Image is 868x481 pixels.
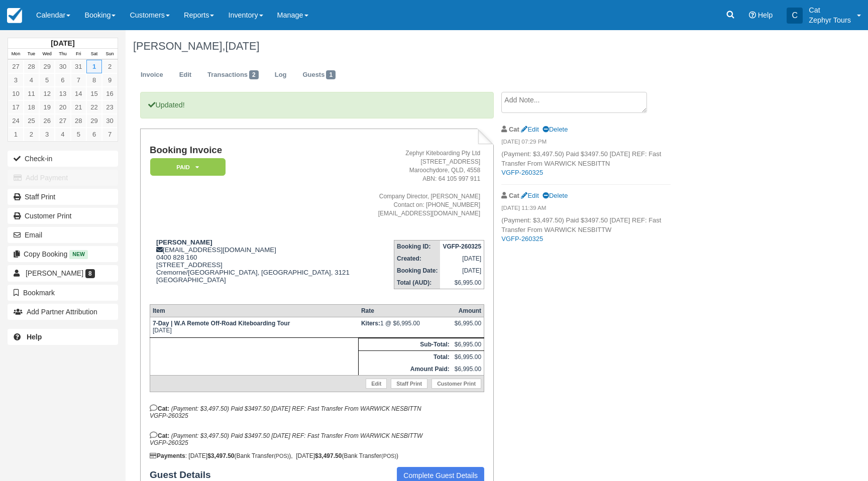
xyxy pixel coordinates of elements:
strong: 7-Day | W.A Remote Off-Road Kiteboarding Tour [153,320,290,327]
a: Delete [542,126,568,133]
div: [EMAIL_ADDRESS][DOMAIN_NAME] 0400 828 160 [STREET_ADDRESS] Cremorne/[GEOGRAPHIC_DATA], [GEOGRAPHI... [150,238,365,296]
th: Total: [359,351,452,364]
strong: $3,497.50 [207,452,234,459]
th: Wed [39,49,55,60]
td: $6,995.00 [452,338,484,351]
img: checkfront-main-nav-mini-logo.png [7,8,22,23]
th: Mon [8,49,24,60]
strong: Cat: [150,432,169,439]
strong: Cat: [150,405,169,412]
a: 4 [24,73,39,87]
a: Help [8,329,118,345]
a: 27 [55,114,70,128]
a: 28 [24,60,39,73]
a: 12 [39,87,55,100]
a: 7 [102,128,118,141]
a: 4 [55,128,70,141]
a: 20 [55,100,70,114]
a: 17 [8,100,24,114]
span: 2 [249,70,259,79]
a: 26 [39,114,55,128]
a: Edit [521,126,538,133]
span: 1 [326,70,336,79]
button: Email [8,227,118,243]
th: Item [150,305,358,317]
strong: [PERSON_NAME] [156,238,212,246]
span: 8 [85,269,95,278]
a: 5 [39,73,55,87]
th: Fri [71,49,86,60]
td: [DATE] [150,317,358,338]
td: [DATE] [440,265,484,277]
a: 10 [8,87,24,100]
button: Copy Booking New [8,246,118,262]
h1: [PERSON_NAME], [133,40,769,52]
p: (Payment: $3,497.50) Paid $3497.50 [DATE] REF: Fast Transfer From WARWICK NESBITTW [501,216,671,244]
i: Help [749,12,756,19]
a: Log [267,65,294,85]
a: Edit [521,192,538,199]
span: Help [758,11,773,19]
th: Booking ID: [394,240,441,253]
a: 8 [86,73,102,87]
span: New [69,250,88,259]
p: (Payment: $3,497.50) Paid $3497.50 [DATE] REF: Fast Transfer From WARWICK NESBITTN [501,150,671,178]
a: Customer Print [431,379,481,389]
th: Created: [394,253,441,265]
strong: Cat [509,126,519,133]
small: (POS) [274,453,289,459]
a: 30 [55,60,70,73]
a: 25 [24,114,39,128]
a: Delete [542,192,568,199]
th: Rate [359,305,452,317]
a: 23 [102,100,118,114]
a: 19 [39,100,55,114]
a: 2 [24,128,39,141]
button: Check-in [8,151,118,167]
a: 13 [55,87,70,100]
td: [DATE] [440,253,484,265]
a: 9 [102,73,118,87]
a: Edit [366,379,387,389]
small: (POS) [381,453,396,459]
a: Staff Print [8,189,118,205]
a: 7 [71,73,86,87]
a: 16 [102,87,118,100]
button: Bookmark [8,285,118,301]
em: [DATE] 07:29 PM [501,138,671,149]
a: Staff Print [391,379,427,389]
a: 18 [24,100,39,114]
a: Transactions2 [200,65,266,85]
td: $6,995.00 [452,351,484,364]
a: 5 [71,128,86,141]
a: 2 [102,60,118,73]
th: Sun [102,49,118,60]
th: Booking Date: [394,265,441,277]
td: $6,995.00 [440,277,484,289]
strong: Guest Details [150,469,221,480]
a: VGFP-260325 [501,235,543,243]
strong: [DATE] [51,39,74,47]
a: 1 [8,128,24,141]
em: [DATE] 11:39 AM [501,204,671,215]
p: Cat [809,5,851,15]
td: 1 @ $6,995.00 [359,317,452,338]
strong: Kiters [361,320,380,327]
strong: Payments [150,452,185,459]
a: 22 [86,100,102,114]
a: 31 [71,60,86,73]
strong: $3,497.50 [315,452,342,459]
div: $6,995.00 [455,320,481,335]
td: $6,995.00 [452,363,484,376]
a: 6 [55,73,70,87]
th: Total (AUD): [394,277,441,289]
a: Paid [150,158,222,176]
strong: Cat [509,192,519,199]
p: Zephyr Tours [809,15,851,25]
a: Customer Print [8,208,118,224]
th: Amount Paid: [359,363,452,376]
a: Invoice [133,65,171,85]
button: Add Payment [8,170,118,186]
a: 24 [8,114,24,128]
th: Amount [452,305,484,317]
